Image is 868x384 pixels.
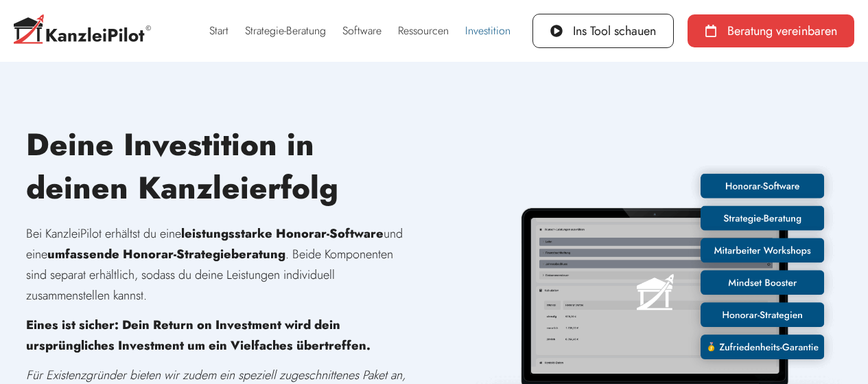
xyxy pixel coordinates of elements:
a: Beratung vereinbaren [688,14,854,47]
strong: leistungsstarke Honorar-Software [181,225,384,242]
a: Ressourcen [390,15,457,47]
img: Kanzleipilot-Logo-C [14,14,151,48]
a: Ins Tool schauen [532,14,674,48]
nav: Menü [201,15,519,47]
p: Bei KanzleiPilot erhältst du eine und eine . Beide Komponenten sind separat erhältlich, sodass du... [26,223,408,306]
strong: Eines ist sicher: Dein Return on Investment wird dein ursprüngliches Investment um ein Vielfaches... [26,316,371,354]
a: Strategie-Beratung [237,15,334,47]
a: Start [201,15,237,47]
span: Ins Tool schauen [573,25,656,37]
span: Beratung vereinbaren [727,25,837,37]
a: Software [334,15,390,47]
a: Investition [457,15,519,47]
strong: umfassende Honorar-Strategieberatung [47,245,285,263]
h1: Deine Investition in deinen Kanzleierfolg [26,123,408,210]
